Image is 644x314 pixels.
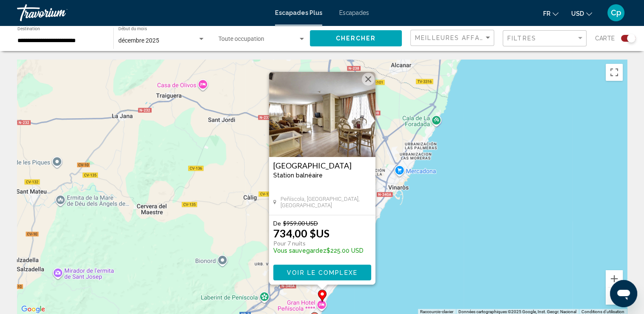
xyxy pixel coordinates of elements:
[503,30,587,47] button: Filtre
[571,7,592,20] button: Changer de devise
[415,34,492,42] mat-select: Trier par
[543,7,558,20] button: Changer la langue
[610,280,637,307] iframe: Bouton de lancement de la fenêtre de messagerie
[595,32,615,44] span: Carte
[415,34,495,41] span: Meilleures affaires
[275,9,322,16] a: Escapades Plus
[362,73,375,86] button: Fermer
[273,240,364,247] p: Pour 7 nuits
[606,270,623,287] button: Zoom avant
[17,4,266,21] a: Travorium
[571,10,584,17] span: USD
[606,64,623,81] button: Basculer en plein écran
[310,30,402,46] button: Chercher
[458,309,576,314] span: Données cartographiques ©2025 Google, Inst. Geogr. Nacional
[273,161,371,170] a: [GEOGRAPHIC_DATA]
[336,35,376,42] span: Chercher
[280,196,371,208] span: Peñíscola, [GEOGRAPHIC_DATA], [GEOGRAPHIC_DATA]
[611,9,621,17] span: Cp
[283,220,318,227] span: $959.00 USD
[273,247,364,254] font: $225.00 USD
[339,9,369,16] a: Escapades
[118,37,159,44] span: décembre 2025
[273,227,329,240] font: 734,00 $US
[273,172,323,179] span: Station balnéaire
[273,247,326,254] span: Vous sauvegardez
[287,269,358,276] span: Voir le complexe
[269,72,375,157] img: 5326I01X.jpg
[543,10,550,17] span: Fr
[606,288,623,305] button: Zoom arrière
[507,35,536,42] span: Filtres
[273,265,371,280] button: Voir le complexe
[273,220,281,227] span: De
[581,309,624,314] a: Conditions d’utilisation
[605,4,627,22] button: Menu utilisateur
